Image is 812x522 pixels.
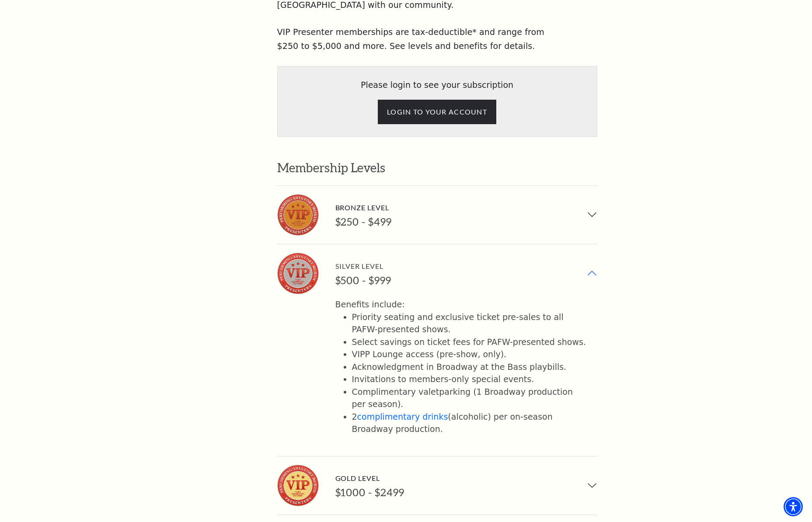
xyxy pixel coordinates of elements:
li: 2 (alcoholic) per on-season Broadway production. [352,411,587,435]
div: Gold Level [335,472,404,484]
p: Please login to see your subscription [286,79,589,91]
div: Silver Level [335,260,391,272]
div: Bronze Level [335,202,392,213]
li: Invitations to members-only special events. [352,373,587,386]
img: Silver Level [277,253,319,294]
li: Acknowledgment in Broadway at the Bass playbills. [352,361,587,373]
img: Gold Level [277,465,319,506]
div: $1000 - $2499 [335,486,404,499]
input: Submit button [378,100,496,124]
button: Gold Level Gold Level $1000 - $2499 [277,456,597,515]
button: Bronze Level Bronze Level $250 - $499 [277,186,597,244]
div: $250 - $499 [335,216,392,228]
div: $500 - $999 [335,274,391,287]
h2: Membership Levels [277,150,597,185]
button: Silver Level Silver Level $500 - $999 [277,244,597,303]
li: Priority seating and exclusive ticket pre-sales to all PAFW-presented shows. [352,311,587,336]
li: parking (1 Broadway production per season). [352,386,587,411]
li: Select savings on ticket fees for PAFW-presented shows. [352,336,587,348]
div: Benefits include: [335,298,587,435]
li: VIPP Lounge access (pre-show, only). [352,348,587,361]
a: complimentary drinks [357,412,448,421]
p: VIP Presenter memberships are tax-deductible* and range from $250 to $5,000 and more. See levels ... [277,25,561,53]
div: Accessibility Menu [784,497,803,516]
a: Complimentary valet [352,387,439,397]
img: Bronze Level [277,194,319,236]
